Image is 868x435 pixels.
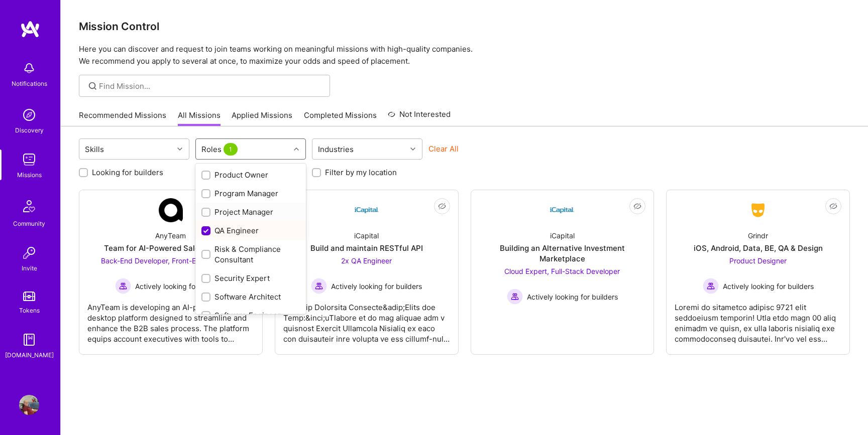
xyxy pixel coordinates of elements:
[19,105,39,125] img: discovery
[829,202,837,210] i: icon EyeClosed
[388,108,451,126] a: Not Interested
[232,110,292,126] a: Applied Missions
[17,194,41,218] img: Community
[504,267,620,275] span: Cloud Expert, Full-Stack Developer
[19,305,40,316] div: Tokens
[79,110,166,126] a: Recommended Missions
[748,230,768,241] div: Grindr
[5,350,54,360] div: [DOMAIN_NAME]
[633,202,641,210] i: icon EyeClosed
[315,142,356,157] div: Industries
[22,263,37,273] div: Invite
[694,243,823,253] div: iOS, Android, Data, BE, QA & Design
[675,294,841,344] div: Loremi do sitametco adipisc 9721 elit seddoeiusm temporin! Utla etdo magn 00 aliq enimadm ve quis...
[104,243,237,253] div: Team for AI-Powered Sales Platform
[23,292,35,301] img: tokens
[201,170,300,180] div: Product Owner
[19,58,39,78] img: bell
[177,147,182,152] i: icon Chevron
[201,207,300,217] div: Project Manager
[703,278,719,294] img: Actively looking for builders
[354,230,379,241] div: iCapital
[201,225,300,236] div: QA Engineer
[331,281,422,292] span: Actively looking for builders
[428,143,459,154] button: Clear All
[550,198,574,222] img: Company Logo
[15,125,44,135] div: Discovery
[87,294,254,344] div: AnyTeam is developing an AI-powered desktop platform designed to streamline and enhance the B2B s...
[135,281,226,292] span: Actively looking for builders
[550,230,575,241] div: iCapital
[438,202,446,210] i: icon EyeClosed
[479,243,646,264] div: Building an Alternative Investment Marketplace
[224,143,238,156] span: 1
[13,218,45,229] div: Community
[87,198,254,346] a: Company LogoAnyTeamTeam for AI-Powered Sales PlatformBack-End Developer, Front-End Developer Acti...
[283,294,450,344] div: Loremip Dolorsita Consecte&adip;Elits doe Temp:&inci;uTlabore et do mag aliquae adm v quisnost Ex...
[311,278,327,294] img: Actively looking for builders
[746,201,770,219] img: Company Logo
[723,281,814,292] span: Actively looking for builders
[12,78,47,89] div: Notifications
[729,256,787,265] span: Product Designer
[355,198,379,222] img: Company Logo
[19,243,39,263] img: Invite
[283,198,450,346] a: Company LogoiCapitalBuild and maintain RESTful API2x QA Engineer Actively looking for buildersAct...
[79,43,850,67] p: Here you can discover and request to join teams working on meaningful missions with high-quality ...
[675,198,841,346] a: Company LogoGrindriOS, Android, Data, BE, QA & DesignProduct Designer Actively looking for builde...
[17,395,42,415] a: User Avatar
[178,110,221,126] a: All Missions
[20,20,40,38] img: logo
[201,310,300,321] div: Software Engineer
[19,330,39,350] img: guide book
[155,230,186,241] div: AnyTeam
[479,198,646,346] a: Company LogoiCapitalBuilding an Alternative Investment MarketplaceCloud Expert, Full-Stack Develo...
[17,170,42,180] div: Missions
[304,110,377,126] a: Completed Missions
[310,243,423,253] div: Build and maintain RESTful API
[201,188,300,199] div: Program Manager
[507,288,523,305] img: Actively looking for builders
[325,167,397,178] label: Filter by my location
[527,292,618,302] span: Actively looking for builders
[201,244,300,265] div: Risk & Compliance Consultant
[341,256,392,265] span: 2x QA Engineer
[159,198,183,222] img: Company Logo
[82,142,106,157] div: Skills
[19,395,39,415] img: User Avatar
[79,20,850,33] h3: Mission Control
[87,80,98,92] i: icon SearchGrey
[294,147,299,152] i: icon Chevron
[201,292,300,302] div: Software Architect
[199,142,242,157] div: Roles
[115,278,131,294] img: Actively looking for builders
[101,256,240,265] span: Back-End Developer, Front-End Developer
[201,273,300,283] div: Security Expert
[19,150,39,170] img: teamwork
[92,167,163,178] label: Looking for builders
[99,81,322,91] input: Find Mission...
[410,147,415,152] i: icon Chevron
